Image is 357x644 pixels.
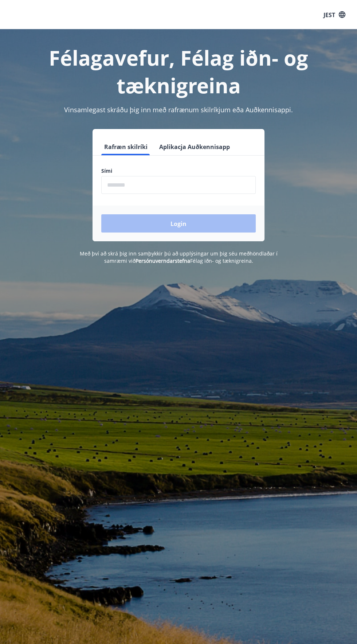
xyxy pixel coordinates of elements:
[101,167,112,174] font: Sími
[321,8,348,22] button: JEST
[80,250,278,264] font: Með því að skrá þig inn samþykkir þú að upplýsingar um þig séu meðhöndlaðar í samræmi við
[159,143,230,151] font: Aplikacja Auðkennisapp
[136,257,190,264] a: Persónuverndarstefna
[190,257,253,264] font: Félag iðn- og tæknigreina.
[104,143,148,151] font: Rafræn skilríki
[323,11,335,19] font: JEST
[64,105,293,114] font: Vinsamlegast skráðu þig inn með rafrænum skilríkjum eða Auðkennisappi.
[49,44,308,99] font: Félagavefur, Félag iðn- og tæknigreina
